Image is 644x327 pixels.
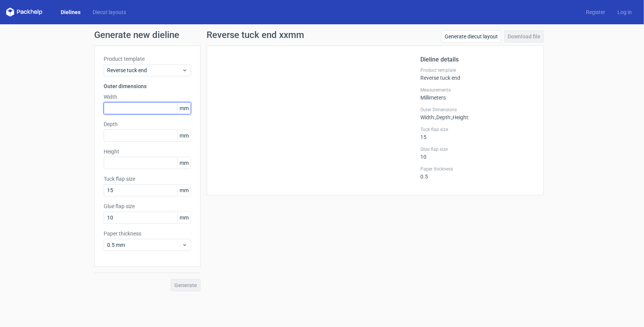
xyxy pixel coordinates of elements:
div: Reverse tuck end [420,67,534,81]
label: Outer Dimensions [420,107,534,113]
span: , Height : [451,114,469,120]
a: Diecut layouts [87,8,132,16]
label: Product template [420,67,534,73]
label: Width [104,93,191,101]
div: 15 [420,126,534,140]
span: mm [177,130,191,141]
span: Reverse tuck end [107,66,182,74]
span: mm [177,157,191,169]
h2: Dieline details [420,55,534,64]
a: Log in [611,8,638,16]
a: Dielines [55,8,87,16]
a: Register [580,8,611,16]
span: , Depth : [435,114,451,120]
label: Tuck flap size [420,126,534,133]
div: 10 [420,146,534,160]
span: mm [177,212,191,223]
h3: Outer dimensions [104,82,191,90]
label: Measurements [420,87,534,93]
span: mm [177,103,191,114]
label: Glue flap size [104,202,191,210]
label: Glue flap size [420,146,534,152]
label: Paper thickness [420,166,534,172]
span: 0.5 mm [107,241,182,249]
span: Width : [420,114,435,120]
a: Generate diecut layout [441,30,501,43]
span: mm [177,185,191,196]
label: Product template [104,55,191,63]
h1: Reverse tuck end xxmm [207,30,304,39]
div: Millimeters [420,87,534,101]
label: Height [104,148,191,155]
label: Paper thickness [104,230,191,237]
label: Depth [104,120,191,128]
h1: Generate new dieline [94,30,550,39]
label: Tuck flap size [104,175,191,183]
div: 0.5 [420,166,534,180]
